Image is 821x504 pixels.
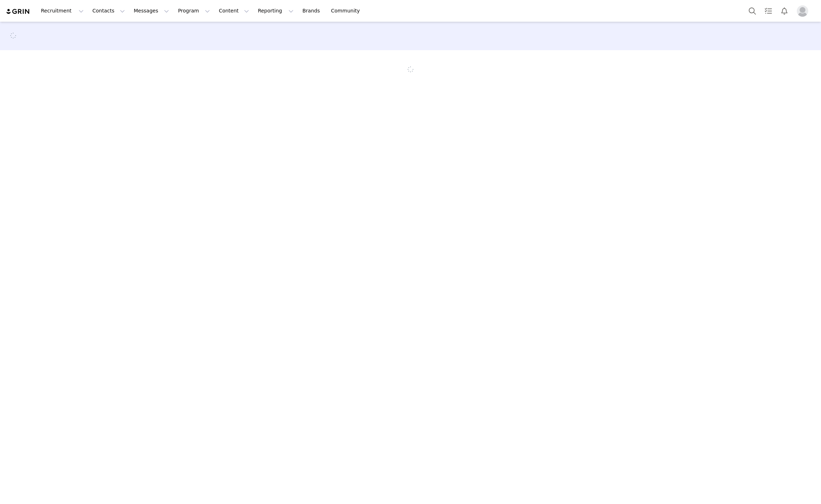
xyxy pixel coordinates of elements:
button: Messages [129,3,173,19]
button: Program [174,3,214,19]
img: grin logo [6,8,31,15]
button: Notifications [777,3,792,19]
a: Community [327,3,367,19]
a: Brands [298,3,326,19]
button: Reporting [254,3,298,19]
img: placeholder-profile.jpg [797,5,808,17]
button: Content [214,3,253,19]
button: Recruitment [37,3,88,19]
button: Search [745,3,760,19]
button: Contacts [88,3,129,19]
a: Tasks [761,3,776,19]
button: Profile [793,5,815,17]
